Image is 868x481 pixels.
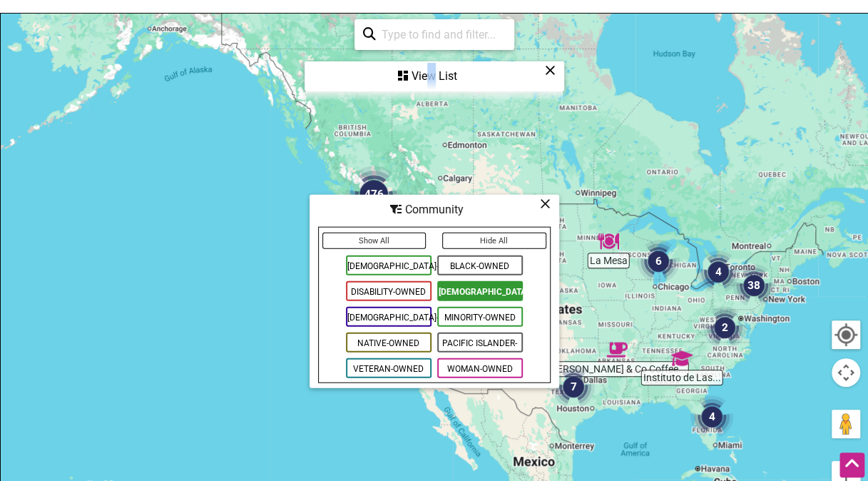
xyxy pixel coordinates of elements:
div: Filter by Community [310,194,559,388]
button: Hide All [442,232,546,248]
div: Scroll Back to Top [839,452,864,477]
div: La Mesa [598,231,619,252]
div: See a list of the visible businesses [305,61,564,91]
button: Show All [322,232,427,248]
div: 6 [637,240,680,283]
span: [DEMOGRAPHIC_DATA]-Owned [346,255,432,275]
span: Black-Owned [437,255,523,275]
div: 4 [697,250,740,293]
span: Disability-Owned [346,280,432,300]
div: 4 [690,395,733,438]
span: Native-Owned [346,332,432,352]
button: Map camera controls [832,358,860,387]
span: Veteran-Owned [346,358,432,378]
div: 2 [703,306,746,349]
div: Instituto de Las Américas [671,348,693,369]
span: Woman-Owned [437,358,523,378]
button: Drag Pegman onto the map to open Street View [832,410,860,438]
span: Pacific Islander-Owned [437,332,523,352]
button: Your Location [832,320,860,349]
div: 7 [552,365,595,408]
div: Type to search and filter [354,19,514,50]
div: View List [306,63,563,90]
div: 38 [732,264,775,307]
div: Community [311,196,558,223]
span: [DEMOGRAPHIC_DATA]-Owned [346,306,432,326]
span: [DEMOGRAPHIC_DATA]-Owned [437,280,523,300]
input: Type to find and filter... [376,21,506,49]
div: 476 [345,166,402,223]
span: Minority-Owned [437,306,523,326]
div: Fidel & Co Coffee Roasters [606,339,628,360]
